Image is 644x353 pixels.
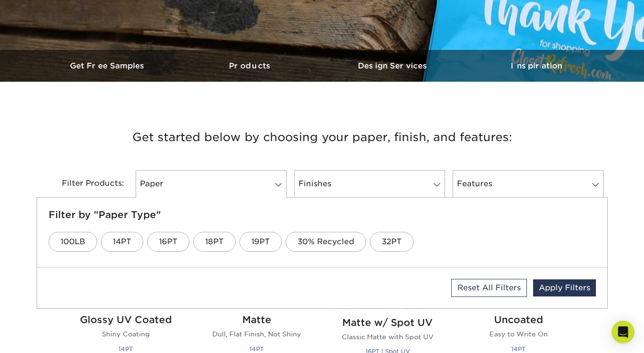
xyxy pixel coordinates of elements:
[322,50,465,82] a: Design Services
[465,61,608,70] h3: Inspiration
[239,232,282,252] a: 19PT
[193,232,236,252] a: 18PT
[465,329,573,339] p: Easy to Write On
[203,314,311,325] h2: Matte
[72,329,180,339] p: Shiny Coating
[453,170,604,198] a: Features
[37,170,132,198] div: Filter Products:
[465,314,573,325] h2: Uncoated
[179,50,322,82] a: Products
[72,314,180,325] h2: Glossy UV Coated
[147,232,189,252] a: 16PT
[119,345,133,353] small: 14PT
[49,232,97,252] a: 100LB
[49,209,596,220] h5: Filter by "Paper Type"
[249,345,264,353] small: 14PT
[203,329,311,339] p: Dull, Flat Finish, Not Shiny
[511,345,525,353] small: 14PT
[179,61,322,70] h3: Products
[44,116,601,159] h3: Get started below by choosing your paper, finish, and features:
[533,279,596,296] a: Apply Filters
[334,317,442,328] h2: Matte w/ Spot UV
[286,232,366,252] a: 30% Recycled
[370,232,414,252] a: 32PT
[451,279,527,297] a: Reset All Filters
[37,61,179,70] h3: Get Free Samples
[612,321,634,343] div: Open Intercom Messenger
[334,332,442,342] p: Classic Matte with Spot UV
[101,232,143,252] a: 14PT
[136,170,287,198] a: Paper
[2,324,81,350] iframe: Google Customer Reviews
[37,50,179,82] a: Get Free Samples
[294,170,445,198] a: Finishes
[322,61,465,70] h3: Design Services
[465,50,608,82] a: Inspiration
